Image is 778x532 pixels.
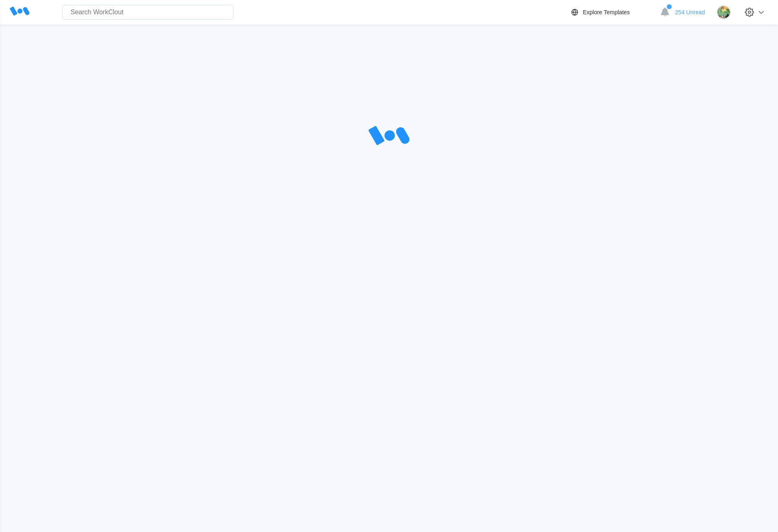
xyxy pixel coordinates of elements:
[583,9,630,16] div: Explore Templates
[62,5,233,20] input: Search WorkClout
[570,7,656,17] a: Explore Templates
[717,5,731,19] img: images.jpg
[675,9,705,16] span: 254 Unread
